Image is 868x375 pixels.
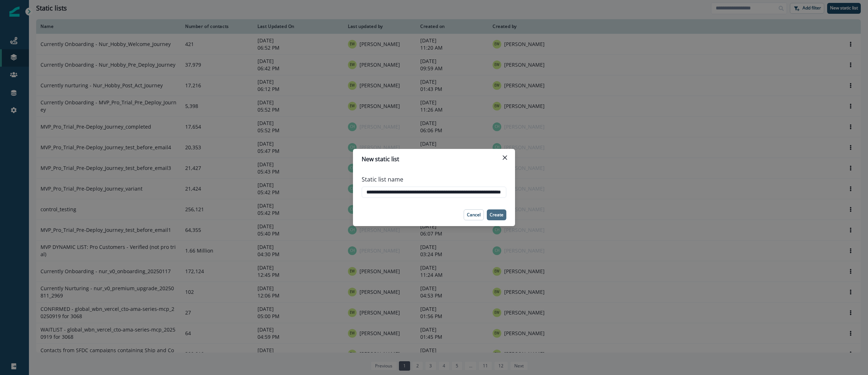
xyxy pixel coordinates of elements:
p: New static list [362,155,399,163]
p: Create [490,212,503,217]
button: Create [487,209,506,220]
button: Close [499,152,511,163]
button: Cancel [464,209,484,220]
p: Static list name [362,175,403,184]
p: Cancel [467,212,481,217]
